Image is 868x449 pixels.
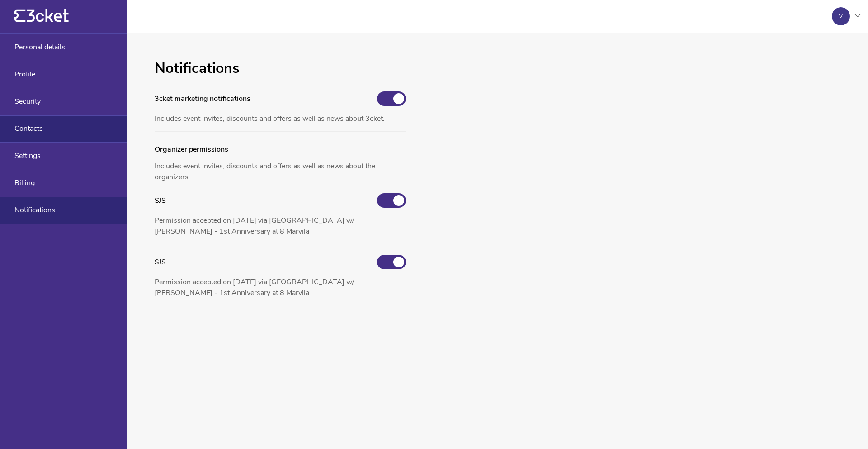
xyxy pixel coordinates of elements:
span: Profile [14,70,35,78]
p: Organizer permissions [155,145,228,153]
a: {' '} [14,18,69,24]
p: SJS [155,258,166,266]
span: Settings [14,152,41,160]
h1: Notifications [155,60,406,77]
span: Notifications [14,206,55,214]
p: 3cket marketing notifications [155,95,250,103]
span: Security [14,97,41,105]
span: Contacts [14,124,43,133]
p: SJS [155,196,166,205]
p: Includes event invites, discounts and offers as well as news about the organizers. [155,153,406,182]
p: Includes event invites, discounts and offers as well as news about 3cket. [155,106,406,124]
p: Permission accepted on [DATE] via [GEOGRAPHIC_DATA] w/ [PERSON_NAME] - 1st Anniversary at 8 Marvila [155,269,406,298]
p: Permission accepted on [DATE] via [GEOGRAPHIC_DATA] w/ [PERSON_NAME] - 1st Anniversary at 8 Marvila [155,208,406,237]
div: V [839,13,843,20]
span: Personal details [14,43,65,51]
span: Billing [14,179,35,187]
g: {' '} [14,10,25,22]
